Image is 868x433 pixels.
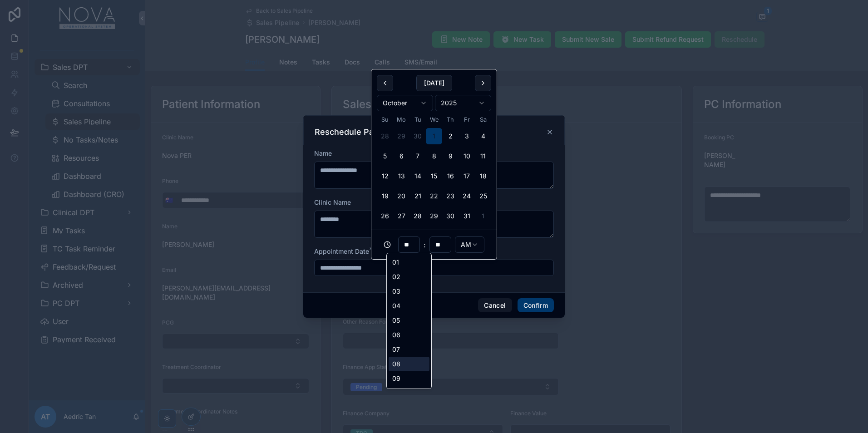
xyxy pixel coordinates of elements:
[377,115,491,224] table: October 2025
[377,148,393,164] button: Sunday, October 5th, 2025
[389,313,429,328] div: 05
[459,128,475,144] button: Friday, October 3rd, 2025
[442,208,459,224] button: Thursday, October 30th, 2025
[389,328,429,342] div: 06
[478,298,512,313] button: Cancel
[389,357,429,371] div: 08
[475,148,491,164] button: Saturday, October 11th, 2025
[409,208,426,224] button: Tuesday, October 28th, 2025
[389,284,429,299] div: 03
[315,127,391,138] h3: Reschedule Patient
[426,168,442,184] button: Wednesday, October 15th, 2025
[377,115,393,124] th: Sunday
[475,128,491,144] button: Saturday, October 4th, 2025
[459,168,475,184] button: Friday, October 17th, 2025
[409,168,426,184] button: Tuesday, October 14th, 2025
[393,148,409,164] button: Monday, October 6th, 2025
[377,208,393,224] button: Sunday, October 26th, 2025
[386,253,432,389] div: Suggestions
[426,188,442,204] button: Wednesday, October 22nd, 2025
[409,188,426,204] button: Tuesday, October 21st, 2025
[459,188,475,204] button: Friday, October 24th, 2025
[459,148,475,164] button: Friday, October 10th, 2025
[426,208,442,224] button: Wednesday, October 29th, 2025
[389,371,429,386] div: 09
[518,298,554,313] button: Confirm
[389,255,429,270] div: 01
[442,188,459,204] button: Thursday, October 23rd, 2025
[389,270,429,284] div: 02
[442,168,459,184] button: Thursday, October 16th, 2025
[475,188,491,204] button: Saturday, October 25th, 2025
[409,148,426,164] button: Tuesday, October 7th, 2025
[393,128,409,144] button: Monday, September 29th, 2025
[389,299,429,313] div: 04
[393,188,409,204] button: Monday, October 20th, 2025
[475,168,491,184] button: Saturday, October 18th, 2025
[314,247,369,255] span: Appointment Date
[393,168,409,184] button: Monday, October 13th, 2025
[475,208,491,224] button: Saturday, November 1st, 2025
[377,168,393,184] button: Sunday, October 12th, 2025
[475,115,491,124] th: Saturday
[459,208,475,224] button: Friday, October 31st, 2025
[442,148,459,164] button: Thursday, October 9th, 2025
[393,208,409,224] button: Monday, October 27th, 2025
[314,198,351,206] span: Clinic Name
[377,188,393,204] button: Sunday, October 19th, 2025
[442,128,459,144] button: Thursday, October 2nd, 2025
[459,115,475,124] th: Friday
[409,115,426,124] th: Tuesday
[426,128,442,144] button: Wednesday, October 1st, 2025, selected
[314,149,332,157] span: Name
[389,342,429,357] div: 07
[442,115,459,124] th: Thursday
[426,148,442,164] button: Wednesday, October 8th, 2025
[409,128,426,144] button: Tuesday, September 30th, 2025
[393,115,409,124] th: Monday
[377,236,491,254] div: :
[377,128,393,144] button: Sunday, September 28th, 2025
[426,115,442,124] th: Wednesday
[416,75,452,91] button: [DATE]
[389,386,429,400] div: 10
